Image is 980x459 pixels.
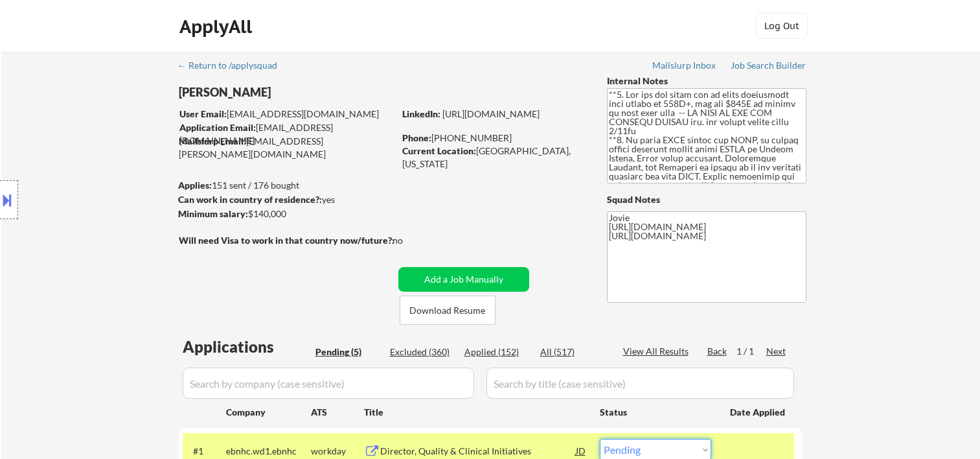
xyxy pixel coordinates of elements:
[183,339,311,355] div: Applications
[730,406,787,419] div: Date Applied
[766,345,787,358] div: Next
[177,60,290,73] a: ← Return to /applysquad
[540,346,605,359] div: All (517)
[464,346,529,359] div: Applied (152)
[315,346,380,359] div: Pending (5)
[179,16,256,38] div: ApplyAll
[607,193,806,206] div: Squad Notes
[402,132,431,143] strong: Phone:
[731,61,806,70] div: Job Search Builder
[393,234,429,247] div: no
[402,145,476,156] strong: Current Location:
[486,368,794,399] input: Search by title (case sensitive)
[380,445,576,458] div: Director, Quality & Clinical Initiatives
[179,235,394,246] strong: Will need Visa to work in that country now/future?:
[179,108,394,121] div: [EMAIL_ADDRESS][DOMAIN_NAME]
[607,75,806,88] div: Internal Notes
[756,13,808,39] button: Log Out
[226,406,311,419] div: Company
[179,121,394,147] div: [EMAIL_ADDRESS][DOMAIN_NAME]
[402,132,586,145] div: [PHONE_NUMBER]
[179,135,394,160] div: [EMAIL_ADDRESS][PERSON_NAME][DOMAIN_NAME]
[400,296,496,325] button: Download Resume
[179,84,445,100] div: [PERSON_NAME]
[178,207,394,220] div: $140,000
[600,400,711,423] div: Status
[311,406,364,419] div: ATS
[398,267,529,292] button: Add a Job Manually
[178,179,394,192] div: 151 sent / 176 bought
[736,345,766,358] div: 1 / 1
[731,60,806,73] a: Job Search Builder
[311,445,364,458] div: workday
[442,108,540,119] a: [URL][DOMAIN_NAME]
[183,368,474,399] input: Search by company (case sensitive)
[178,194,322,205] strong: Can work in country of residence?:
[177,61,290,70] div: ← Return to /applysquad
[707,345,728,358] div: Back
[364,406,587,419] div: Title
[193,445,216,458] div: #1
[652,60,717,73] a: Mailslurp Inbox
[652,61,717,70] div: Mailslurp Inbox
[390,346,455,359] div: Excluded (360)
[402,145,586,170] div: [GEOGRAPHIC_DATA], [US_STATE]
[623,345,692,358] div: View All Results
[402,108,440,119] strong: LinkedIn:
[226,445,311,458] div: ebnhc.wd1.ebnhc
[178,193,390,206] div: yes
